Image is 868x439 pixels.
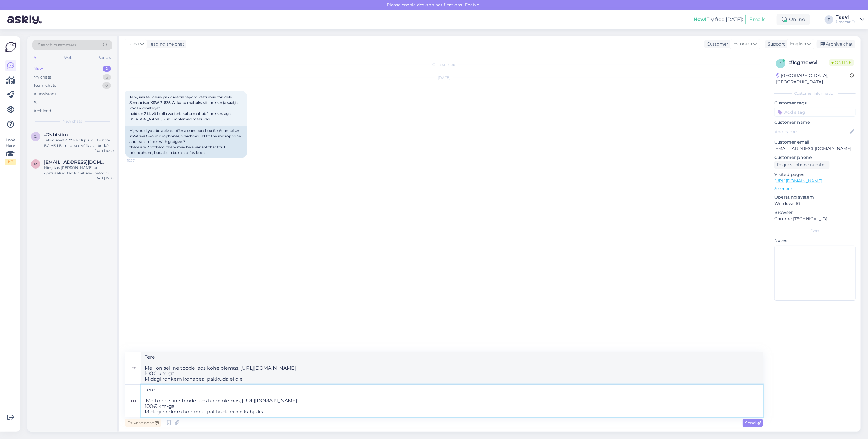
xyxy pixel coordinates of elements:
span: r [34,162,37,166]
div: Try free [DATE]: [693,16,743,23]
p: Customer name [774,119,856,126]
div: Private note [125,419,161,427]
div: 0 [102,82,111,89]
div: Support [765,41,785,47]
p: [EMAIL_ADDRESS][DOMAIN_NAME] [774,145,856,152]
span: Tere, kas teil oleks pakkuda transpordikasti mikrifonidele Sennheiser XSW 2-835-A, kuhu mahuks si... [129,95,239,121]
span: reivohan@gmail.com [44,159,107,165]
button: Emails [745,14,769,25]
span: New chats [63,119,82,124]
div: Socials [97,54,112,62]
p: Browser [774,209,856,216]
span: Send [745,420,761,426]
span: 1 [780,61,781,66]
img: Askly Logo [5,41,16,53]
p: Customer email [774,139,856,145]
p: Visited pages [774,171,856,178]
p: Notes [774,237,856,244]
span: Search customers [38,42,77,48]
p: Windows 10 [774,200,856,207]
p: Chrome [TECHNICAL_ID] [774,216,856,222]
div: Taavi [836,15,858,20]
div: Progear OÜ [836,20,858,24]
div: en [131,396,136,406]
b: New! [693,16,707,22]
span: 10:37 [127,158,150,163]
div: [GEOGRAPHIC_DATA], [GEOGRAPHIC_DATA] [776,72,850,85]
textarea: Tere Meil on selline toode laos kohe olemas, [URL][DOMAIN_NAME] 100€ km-ga Midagi rohkem kohapeal... [141,385,763,417]
div: All [34,99,39,105]
div: # 1cgmdwvl [789,59,829,66]
div: 3 [103,74,111,80]
div: Team chats [34,82,56,89]
div: 2 [103,66,111,72]
span: Online [829,59,854,66]
p: Customer tags [774,100,856,106]
div: Online [777,14,810,25]
span: Taavi [128,41,139,47]
a: [URL][DOMAIN_NAME] [774,178,822,184]
div: leading the chat [147,41,184,47]
p: See more ... [774,186,856,192]
div: [DATE] [125,75,763,80]
span: #2vbtsitm [44,132,68,137]
div: Archived [34,108,51,114]
input: Add name [775,128,849,135]
div: Tellimusest 427186 oli puudu Gravity BG MS 1 B, millal see võiks saabuda? [44,137,114,148]
div: [DATE] 10:59 [95,148,114,153]
p: Operating system [774,194,856,200]
div: Chat started [125,62,763,68]
p: Customer phone [774,154,856,161]
div: T [825,15,833,24]
div: Request phone number [774,161,830,169]
span: Enable [463,2,481,8]
div: Web [63,54,74,62]
div: Look Here [5,137,16,165]
div: Customer information [774,91,856,96]
span: 2 [35,134,37,139]
div: [DATE] 15:50 [95,176,114,181]
span: Estonian [733,41,752,47]
div: Archive chat [817,40,855,48]
div: Customer [704,41,728,47]
div: Extra [774,228,856,234]
div: AI Assistant [34,91,56,97]
a: TaaviProgear OÜ [836,15,864,24]
div: Ning kas [PERSON_NAME] on spetsiaalsed taldkinnitused betooni jaoks? [44,165,114,176]
div: New [34,66,43,72]
textarea: Tere Meil ​​on selline toode laos kohe olemas, [URL][DOMAIN_NAME] 100€ km-ga Midagi rohkem kohape... [141,352,763,384]
input: Add a tag [774,108,856,117]
div: All [32,54,39,62]
div: 1 / 3 [5,159,16,165]
div: My chats [34,74,51,80]
div: et [132,363,136,373]
span: English [790,41,806,47]
div: Hi, would you be able to offer a transport box for Sennheiser XSW 2-835-A microphones, which woul... [125,126,247,158]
